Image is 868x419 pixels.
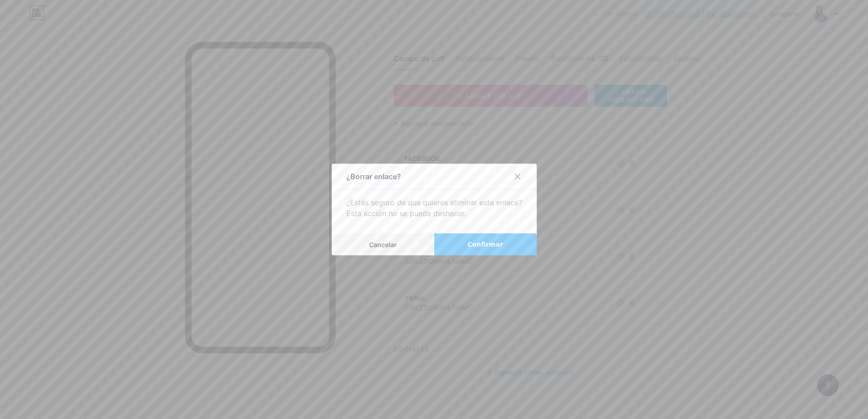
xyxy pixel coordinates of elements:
button: Confirmar [434,233,537,255]
font: ¿Borrar enlace? [346,172,401,181]
button: Cancelar [332,233,434,255]
font: Confirmar [467,241,503,248]
font: Cancelar [369,241,397,248]
font: ¿Estás seguro de que quieres eliminar este enlace? Esta acción no se puede deshacer. [346,198,522,218]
